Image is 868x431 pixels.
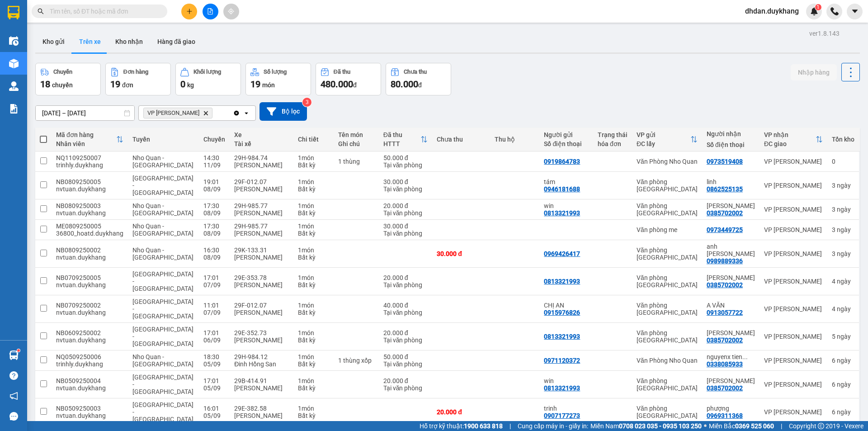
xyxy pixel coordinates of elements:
div: 0813321993 [544,333,580,340]
span: món [262,81,275,89]
button: Bộ lọc [259,102,307,121]
div: Đã thu [383,131,421,138]
div: 18:30 [203,353,225,360]
span: [GEOGRAPHIC_DATA] - [GEOGRAPHIC_DATA] [132,374,193,395]
div: VP [PERSON_NAME] [764,206,823,213]
div: 07/09 [203,309,225,316]
div: Tại văn phòng [383,360,428,368]
div: phượng [707,405,755,412]
span: ngày [837,305,851,313]
div: Tại văn phòng [383,281,428,289]
img: warehouse-icon [9,350,19,360]
div: HTTT [383,140,421,147]
div: 16:01 [203,405,225,412]
div: VP [PERSON_NAME] [764,381,823,388]
div: 0338085933 [707,360,743,368]
div: 0385702002 [707,336,743,344]
div: Văn phòng [GEOGRAPHIC_DATA] [637,329,698,344]
span: notification [9,392,18,400]
div: linh [707,178,755,185]
div: [PERSON_NAME] [234,161,289,169]
div: win [544,202,589,209]
th: Toggle SortBy [379,128,433,152]
span: [GEOGRAPHIC_DATA] - [GEOGRAPHIC_DATA] [132,175,193,196]
span: file-add [207,8,213,14]
div: 1 món [298,353,329,360]
div: 29F-012.07 [234,302,289,309]
div: 17:01 [203,329,225,336]
div: Tồn kho [832,136,854,143]
div: 20.000 đ [383,377,428,384]
span: question-circle [9,371,18,380]
div: 0946181688 [544,185,580,193]
div: [PERSON_NAME] [234,384,289,392]
div: 0813321993 [544,209,580,217]
div: nvtuan.duykhang [56,209,123,217]
div: trinh [544,405,589,412]
span: Nho Quan - [GEOGRAPHIC_DATA] [132,353,193,368]
span: [GEOGRAPHIC_DATA] - [GEOGRAPHIC_DATA] [132,401,193,423]
div: 0907177273 [544,412,580,419]
div: 0919864783 [544,158,580,165]
div: VP [PERSON_NAME] [764,333,823,340]
th: Toggle SortBy [759,128,827,152]
sup: 1 [815,4,821,10]
div: Nhân viên [56,140,116,147]
span: Nho Quan - [GEOGRAPHIC_DATA] [132,154,193,169]
div: Người nhận [707,130,755,137]
div: 1 món [298,274,329,281]
div: 29H-985.77 [234,223,289,230]
img: warehouse-icon [9,36,19,46]
div: VP [PERSON_NAME] [764,158,823,165]
div: 08/09 [203,230,225,237]
div: NB0509250003 [56,405,123,412]
div: 08/09 [203,209,225,217]
div: win [544,377,589,384]
div: 05/09 [203,360,225,368]
div: nvtuan.duykhang [56,281,123,289]
div: Bất kỳ [298,336,329,344]
div: 3 [832,206,854,213]
div: Bất kỳ [298,281,329,289]
span: Nho Quan - [GEOGRAPHIC_DATA] [132,223,193,237]
div: Chuyến [53,69,72,75]
span: Cung cấp máy in - giấy in: [518,421,588,431]
div: 16:30 [203,246,225,254]
div: Văn phòng [GEOGRAPHIC_DATA] [637,405,698,419]
div: 29E-382.58 [234,405,289,412]
div: ME0809250005 [56,223,123,230]
button: Đơn hàng19đơn [105,63,171,95]
div: Chi tiết [298,136,329,143]
div: Bất kỳ [298,360,329,368]
div: Tại văn phòng [383,384,428,392]
div: 4 [832,305,854,313]
div: Đinh Hồng San [234,360,289,368]
div: 30.000 đ [437,250,486,257]
span: 19 [250,79,260,90]
div: 08/09 [203,185,225,193]
div: 1 món [298,405,329,412]
button: Hàng đã giao [150,31,203,52]
div: 0973519408 [707,158,743,165]
strong: 1900 633 818 [464,422,503,430]
div: VP [PERSON_NAME] [764,278,823,285]
div: Tuyến [132,136,194,143]
div: 1 món [298,154,329,161]
div: 29F-012.07 [234,178,289,185]
div: NQ0509250006 [56,353,123,360]
div: NB0709250002 [56,302,123,309]
div: Bất kỳ [298,161,329,169]
div: 0385702002 [707,281,743,289]
div: 36800_hoatd.duykhang [56,230,123,237]
div: Chưa thu [404,69,427,75]
span: [GEOGRAPHIC_DATA] - [GEOGRAPHIC_DATA] [132,298,193,320]
div: Văn Phòng Nho Quan [637,158,698,165]
th: Toggle SortBy [632,128,702,152]
div: NB0809250005 [56,178,123,185]
div: Văn phòng [GEOGRAPHIC_DATA] [637,302,698,316]
div: trinhly.duykhang [56,161,123,169]
div: Tại văn phòng [383,161,428,169]
div: Đơn hàng [123,69,148,75]
button: Trên xe [72,31,108,52]
div: nguyenx tiens triệu [707,353,755,360]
